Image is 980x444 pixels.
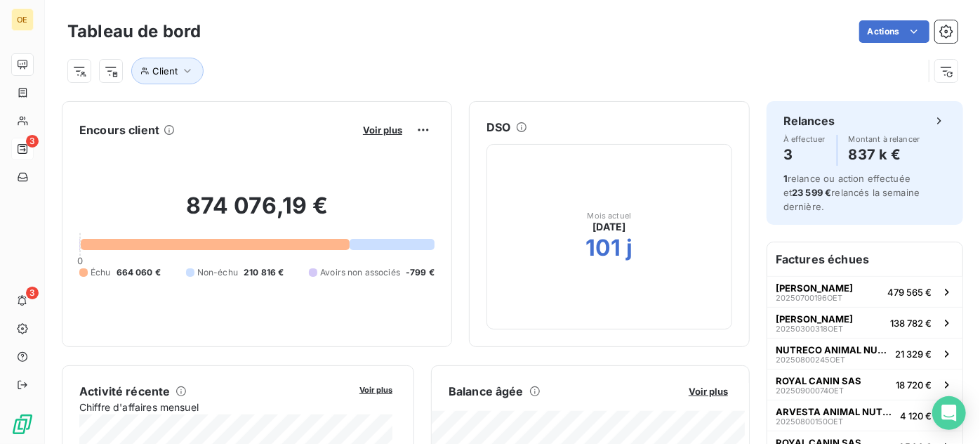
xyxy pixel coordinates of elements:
span: Montant à relancer [849,135,920,143]
span: ARVESTA ANIMAL NUTRITION BV [776,406,894,417]
span: 20250800245OET [776,355,845,364]
h6: Encours client [79,122,159,138]
span: 23 599 € [792,187,831,198]
span: Voir plus [689,386,728,397]
span: 3 [26,135,39,148]
span: 20250800150OET [776,417,843,426]
span: Non-échu [197,266,238,279]
button: Actions [859,20,929,43]
span: Échu [91,266,111,279]
h2: 101 [585,234,621,262]
span: Chiffre d'affaires mensuel [79,400,350,414]
h6: Relances [783,112,835,129]
span: 210 816 € [244,266,284,279]
span: 18 720 € [896,379,932,391]
button: ARVESTA ANIMAL NUTRITION BV20250800150OET4 120 € [767,400,962,431]
div: OE [11,8,34,31]
button: NUTRECO ANIMAL NUTRITION IBERI20250800245OET21 329 € [767,338,962,369]
span: ROYAL CANIN SAS [776,375,861,386]
span: 1 [783,173,788,184]
h4: 3 [783,143,826,166]
span: 0 [77,255,83,266]
span: 4 120 € [900,410,932,422]
span: [DATE] [593,220,626,234]
span: -799 € [406,266,435,279]
button: Voir plus [359,124,406,136]
span: [PERSON_NAME] [776,313,853,325]
button: [PERSON_NAME]20250300318OET138 782 € [767,307,962,338]
button: Client [131,58,204,84]
h2: j [627,234,633,262]
button: ROYAL CANIN SAS20250900074OET18 720 € [767,369,962,400]
img: Logo LeanPay [11,413,34,436]
span: 21 329 € [895,348,932,360]
span: 138 782 € [890,318,932,329]
h6: Activité récente [79,383,170,400]
span: NUTRECO ANIMAL NUTRITION IBERI [776,344,889,355]
h4: 837 k € [849,143,920,166]
h6: DSO [486,119,510,136]
span: Client [152,65,178,77]
button: Voir plus [684,385,732,398]
span: Voir plus [363,124,402,136]
h2: 874 076,19 € [79,192,435,234]
span: 20250900074OET [776,386,844,395]
span: 20250300318OET [776,325,843,333]
span: [PERSON_NAME] [776,282,853,294]
span: 479 565 € [887,287,932,298]
span: relance ou action effectuée et relancés la semaine dernière. [783,173,920,212]
span: Mois actuel [588,211,632,220]
h6: Balance âgée [449,383,524,400]
span: 664 060 € [117,266,161,279]
span: 3 [26,287,39,299]
span: 20250700196OET [776,294,842,302]
button: Voir plus [355,383,397,396]
div: Open Intercom Messenger [932,396,966,430]
span: Voir plus [359,385,392,395]
span: À effectuer [783,135,826,143]
span: Avoirs non associés [320,266,400,279]
h6: Factures échues [767,242,962,276]
button: [PERSON_NAME]20250700196OET479 565 € [767,276,962,307]
h3: Tableau de bord [67,19,201,44]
